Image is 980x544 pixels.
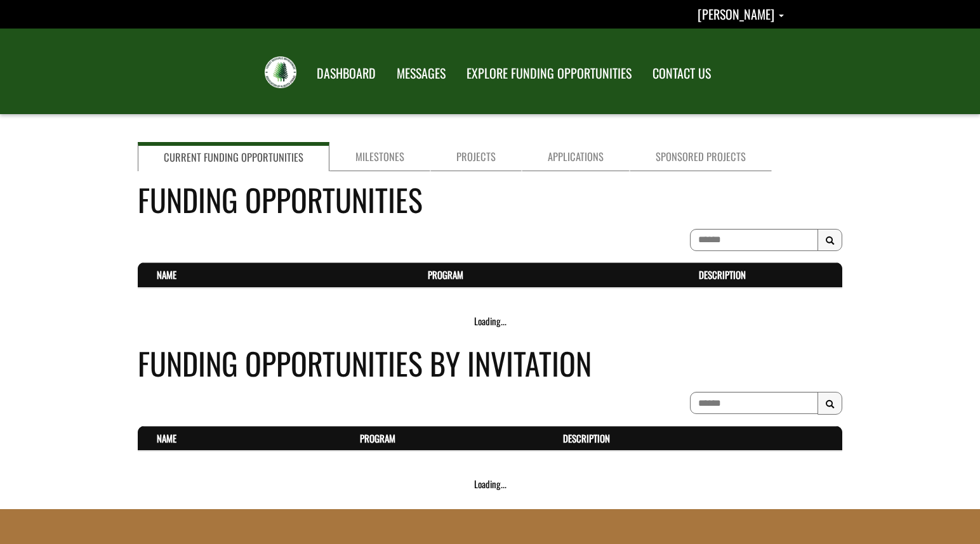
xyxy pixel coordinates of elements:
a: MESSAGES [387,58,455,89]
div: Loading... [138,314,842,328]
a: Description [563,431,610,445]
h4: Funding Opportunities [138,177,842,222]
input: To search on partial text, use the asterisk (*) wildcard character. [690,392,818,414]
a: Projects [430,142,522,171]
a: CONTACT US [643,58,720,89]
a: Name [157,268,176,282]
img: FRIAA Submissions Portal [265,56,296,88]
span: [PERSON_NAME] [698,4,774,23]
a: EXPLORE FUNDING OPPORTUNITIES [457,58,641,89]
div: Loading... [138,477,842,491]
a: Program [428,268,463,282]
nav: Main Navigation [305,54,720,89]
a: Description [699,268,746,282]
a: Program [360,431,395,445]
a: Current Funding Opportunities [138,142,329,171]
a: Applications [522,142,630,171]
a: Milestones [329,142,430,171]
button: Search Results [818,392,842,415]
button: Search Results [818,229,842,252]
a: DASHBOARD [307,58,385,89]
th: Actions [815,426,842,451]
a: Name [157,431,176,445]
h4: Funding Opportunities By Invitation [138,340,842,385]
a: Sponsored Projects [630,142,772,171]
a: Nicole Galambos [698,4,784,23]
input: To search on partial text, use the asterisk (*) wildcard character. [690,229,818,251]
